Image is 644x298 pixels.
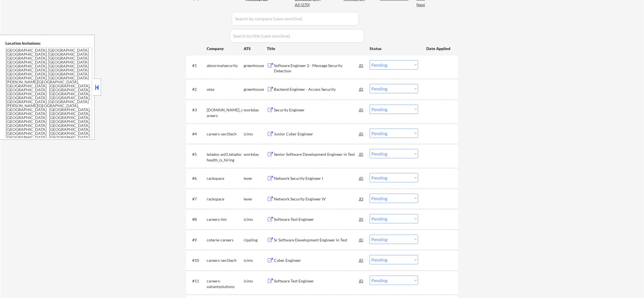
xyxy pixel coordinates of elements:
[192,176,202,181] div: #6
[207,107,244,118] div: [DOMAIN_NAME]_careers
[244,278,267,284] div: icims
[207,278,244,289] div: careers-valiantsolutions
[244,176,267,181] div: lever
[244,46,267,51] div: ATS
[274,258,359,263] div: Cyber Engineer
[192,278,202,284] div: #11
[274,217,359,222] div: Software Test Engineer
[192,237,202,243] div: #9
[192,131,202,137] div: #4
[192,107,202,113] div: #3
[359,276,364,286] div: JD
[230,29,364,43] input: Search by title (case sensitive)
[274,196,359,202] div: Network Security Engineer IV
[207,131,244,137] div: careers-sev1tech
[274,176,359,181] div: Network Security Engineer I
[244,217,267,222] div: icims
[207,87,244,92] div: veza
[244,63,267,68] div: greenhouse
[359,60,364,70] div: JD
[244,131,267,137] div: icims
[244,107,267,113] div: workday
[274,63,359,74] div: Software Engineer 2 - Message Security Detection
[274,278,359,284] div: Software Test Engineer
[192,258,202,263] div: #10
[5,40,92,46] div: Location Inclusions:
[359,194,364,204] div: JD
[370,43,418,53] div: Status
[192,63,202,68] div: #1
[359,173,364,183] div: JD
[192,196,202,202] div: #7
[359,235,364,245] div: JD
[192,217,202,222] div: #8
[274,237,359,243] div: Sr Software Development Engineer in Test
[359,105,364,115] div: JD
[426,46,451,51] div: Date Applied
[244,258,267,263] div: icims
[359,255,364,265] div: JD
[207,46,244,51] div: Company
[207,237,244,243] div: coterie-careers
[192,87,202,92] div: #2
[244,237,267,243] div: rippling
[274,87,359,92] div: Backend Engineer - Access Security
[359,129,364,139] div: JD
[232,12,359,25] input: Search by company (case sensitive)
[207,196,244,202] div: rackspace
[295,2,323,8] div: All (270)
[416,2,425,8] div: Next
[244,152,267,157] div: workday
[267,46,364,51] div: Title
[359,214,364,224] div: JD
[274,131,359,137] div: Junior Cyber Engineer
[244,87,267,92] div: greenhouse
[207,176,244,181] div: rackspace
[207,63,244,68] div: abnormalsecurity
[359,149,364,159] div: JD
[207,217,244,222] div: careers-lmi
[359,84,364,94] div: JD
[207,258,244,263] div: careers-sev1tech
[274,152,359,157] div: Senior Software Development Engineer in Test
[207,152,244,163] div: teladoc.wd1.teladochealth_is_hiring
[244,196,267,202] div: lever
[274,107,359,113] div: Security Engineer
[192,152,202,157] div: #5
